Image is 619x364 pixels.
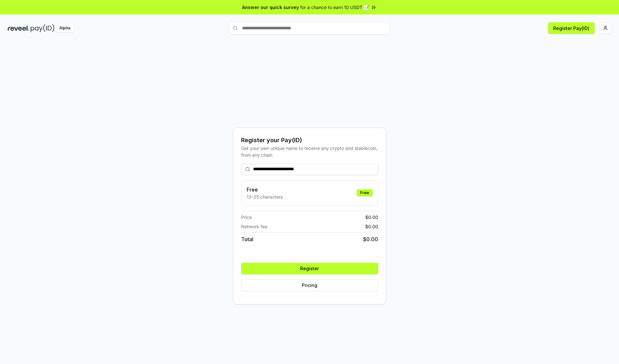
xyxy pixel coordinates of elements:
[31,24,54,32] img: pay_id
[241,223,267,230] span: Network fee
[241,136,378,145] div: Register your Pay(ID)
[241,214,252,221] span: Price
[241,263,378,274] button: Register
[365,214,378,221] span: $ 0.00
[241,280,378,291] button: Pricing
[247,193,283,200] p: 13-25 characters
[300,4,369,11] span: for a chance to earn 10 USDT 📝
[241,235,253,243] span: Total
[548,22,594,34] button: Register Pay(ID)
[357,189,373,196] div: Free
[363,235,378,243] span: $ 0.00
[247,186,283,193] h3: Free
[242,4,299,11] span: Answer our quick survey
[365,223,378,230] span: $ 0.00
[56,24,74,32] div: Alpha
[241,145,378,158] div: Get your own unique name to receive any crypto and stablecoin, from any chain
[8,24,29,32] img: reveel_dark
